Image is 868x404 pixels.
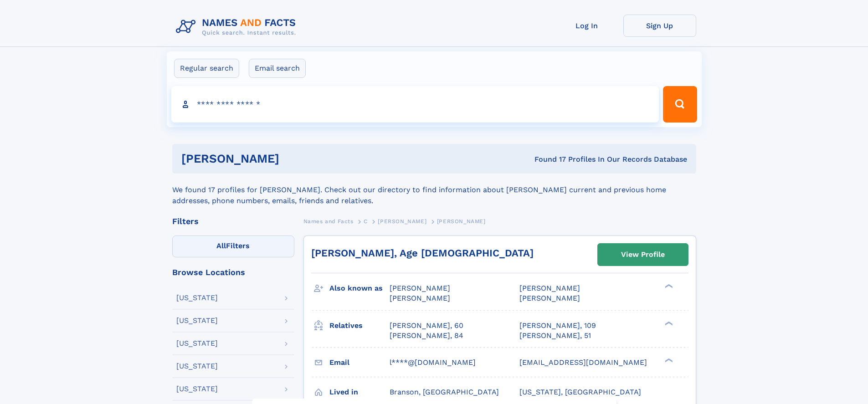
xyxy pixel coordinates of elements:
a: [PERSON_NAME], 84 [390,331,463,341]
a: Log In [550,15,623,37]
label: Filters [172,235,294,257]
a: [PERSON_NAME], Age [DEMOGRAPHIC_DATA] [311,247,534,259]
span: [US_STATE], [GEOGRAPHIC_DATA] [519,388,641,396]
div: [US_STATE] [176,340,218,347]
span: [PERSON_NAME] [519,284,580,292]
img: Logo Names and Facts [172,15,303,39]
h3: Lived in [329,384,390,400]
div: ❯ [663,357,673,363]
span: [PERSON_NAME] [378,218,426,225]
div: Found 17 Profiles In Our Records Database [407,154,687,164]
div: View Profile [621,244,665,265]
a: Names and Facts [303,215,354,227]
input: search input [171,86,659,123]
span: [EMAIL_ADDRESS][DOMAIN_NAME] [519,358,647,367]
span: Branson, [GEOGRAPHIC_DATA] [390,388,499,396]
div: [US_STATE] [176,294,218,302]
span: [PERSON_NAME] [437,218,486,225]
div: We found 17 profiles for [PERSON_NAME]. Check out our directory to find information about [PERSON... [172,174,696,206]
div: Filters [172,217,294,225]
span: [PERSON_NAME] [519,294,580,302]
span: All [216,241,226,250]
a: View Profile [598,244,688,266]
a: [PERSON_NAME], 51 [519,331,591,341]
h3: Email [329,355,390,370]
a: C [364,215,368,227]
div: [US_STATE] [176,385,218,393]
span: [PERSON_NAME] [390,294,450,302]
span: C [364,218,368,225]
h3: Relatives [329,318,390,333]
a: [PERSON_NAME] [378,215,426,227]
div: [US_STATE] [176,363,218,370]
div: ❯ [663,320,673,326]
a: [PERSON_NAME], 60 [390,321,463,331]
a: Sign Up [623,15,696,37]
label: Regular search [174,59,239,78]
a: [PERSON_NAME], 109 [519,321,596,331]
div: ❯ [663,283,673,289]
button: Search Button [663,86,697,123]
h1: [PERSON_NAME] [181,153,407,164]
span: [PERSON_NAME] [390,284,450,292]
h3: Also known as [329,281,390,296]
div: Browse Locations [172,268,294,276]
div: [US_STATE] [176,317,218,324]
label: Email search [249,59,306,78]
